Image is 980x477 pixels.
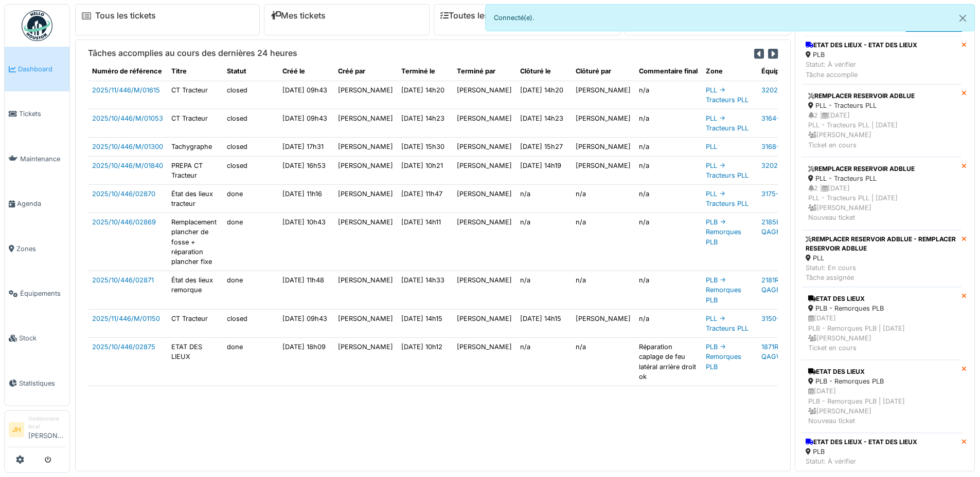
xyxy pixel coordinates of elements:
[397,138,453,156] td: [DATE] 15h30
[5,271,69,316] a: Équipements
[9,422,24,437] li: JH
[334,213,397,271] td: [PERSON_NAME]
[453,156,516,184] td: [PERSON_NAME]
[223,138,278,156] td: closed
[453,62,516,81] th: Terminé par
[22,10,52,41] img: Badge_color-CXgf-gQk.svg
[167,81,223,109] td: CT Tracteur
[801,287,961,360] a: ETAT DES LIEUX PLB - Remorques PLB [DATE]PLB - Remorques PLB | [DATE] [PERSON_NAME]Ticket en cours
[5,361,69,406] a: Statistiques
[278,62,334,81] th: Créé le
[806,456,917,476] div: Statut: À vérifier Tâche assignée
[635,338,702,386] td: Réparation caplage de feu latéral arrière droit ok
[5,47,69,91] a: Dashboard
[572,184,635,213] td: n/a
[453,109,516,137] td: [PERSON_NAME]
[16,244,65,254] span: Zones
[808,164,955,174] div: REMPLACER RESERVOIR ADBLUE
[223,309,278,337] td: closed
[397,184,453,213] td: [DATE] 11h47
[801,36,961,84] a: ETAT DES LIEUX - ETAT DES LIEUX PLB Statut: À vérifierTâche accomplie
[635,156,702,184] td: n/a
[572,309,635,337] td: [PERSON_NAME]
[334,271,397,310] td: [PERSON_NAME]
[516,156,572,184] td: [DATE] 14h19
[9,415,65,447] a: JH Gestionnaire local[PERSON_NAME]
[801,84,961,157] a: REMPLACER RESERVOIR ADBLUE PLL - Tracteurs PLL 2 |[DATE]PLL - Tracteurs PLL | [DATE] [PERSON_NAME...
[806,437,917,447] div: ETAT DES LIEUX - ETAT DES LIEUX
[516,81,572,109] td: [DATE] 14h20
[334,156,397,184] td: [PERSON_NAME]
[5,181,69,226] a: Agenda
[572,338,635,386] td: n/a
[808,110,955,150] div: 2 | [DATE] PLL - Tracteurs PLL | [DATE] [PERSON_NAME] Ticket en cours
[806,41,917,50] div: ETAT DES LIEUX - ETAT DES LIEUX
[806,60,917,79] div: Statut: À vérifier Tâche accomplie
[806,253,957,263] div: PLL
[572,62,635,81] th: Clôturé par
[453,271,516,310] td: [PERSON_NAME]
[92,276,154,284] a: 2025/10/446/02871
[706,143,717,150] a: PLL
[808,367,955,376] div: ETAT DES LIEUX
[278,109,334,137] td: [DATE] 09h43
[92,86,160,94] a: 2025/11/446/M/01615
[801,230,961,288] a: REMPLACER RESERVOIR ADBLUE - REMPLACER RESERVOIR ADBLUE PLL Statut: En coursTâche assignée
[808,313,955,353] div: [DATE] PLB - Remorques PLB | [DATE] [PERSON_NAME] Ticket en cours
[167,156,223,184] td: PREPA CT Tracteur
[223,62,278,81] th: Statut
[516,184,572,213] td: n/a
[453,338,516,386] td: [PERSON_NAME]
[334,138,397,156] td: [PERSON_NAME]
[516,62,572,81] th: Clôturé le
[5,91,69,136] a: Tickets
[5,137,69,181] a: Maintenance
[167,309,223,337] td: CT Tracteur
[761,276,792,294] a: 2181R-QAGF872
[453,81,516,109] td: [PERSON_NAME]
[167,109,223,137] td: CT Tracteur
[167,213,223,271] td: Remplacement plancher de fosse + réparation plancher fixe
[951,5,974,32] button: Close
[635,309,702,337] td: n/a
[278,184,334,213] td: [DATE] 11h16
[17,199,65,208] span: Agenda
[761,115,804,122] a: 3164-QL5067
[92,315,160,322] a: 2025/11/446/M/01150
[92,115,163,122] a: 2025/10/446/M/01053
[806,447,917,456] div: PLB
[635,184,702,213] td: n/a
[92,343,155,351] a: 2025/10/446/02875
[95,11,156,21] a: Tous les tickets
[334,309,397,337] td: [PERSON_NAME]
[223,81,278,109] td: closed
[28,415,65,445] li: [PERSON_NAME]
[757,62,813,81] th: Équipement
[808,174,955,183] div: PLL - Tracteurs PLL
[19,109,65,119] span: Tickets
[397,338,453,386] td: [DATE] 10h12
[706,315,749,332] a: PLL -> Tracteurs PLL
[801,157,961,230] a: REMPLACER RESERVOIR ADBLUE PLL - Tracteurs PLL 2 |[DATE]PLL - Tracteurs PLL | [DATE] [PERSON_NAME...
[167,271,223,310] td: État des lieux remorque
[278,81,334,109] td: [DATE] 09h43
[635,271,702,310] td: n/a
[761,218,792,236] a: 2185R-QAGF867
[808,101,955,110] div: PLL - Tracteurs PLL
[808,376,955,386] div: PLB - Remorques PLB
[706,343,741,370] a: PLB -> Remorques PLB
[572,81,635,109] td: [PERSON_NAME]
[92,218,156,226] a: 2025/10/446/02869
[5,316,69,360] a: Stock
[635,213,702,271] td: n/a
[635,109,702,137] td: n/a
[223,156,278,184] td: closed
[271,11,326,21] a: Mes tickets
[397,309,453,337] td: [DATE] 14h15
[808,183,955,223] div: 2 | [DATE] PLL - Tracteurs PLL | [DATE] [PERSON_NAME] Nouveau ticket
[223,338,278,386] td: done
[516,271,572,310] td: n/a
[278,309,334,337] td: [DATE] 09h43
[572,138,635,156] td: [PERSON_NAME]
[761,190,802,198] a: 3175-BB4410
